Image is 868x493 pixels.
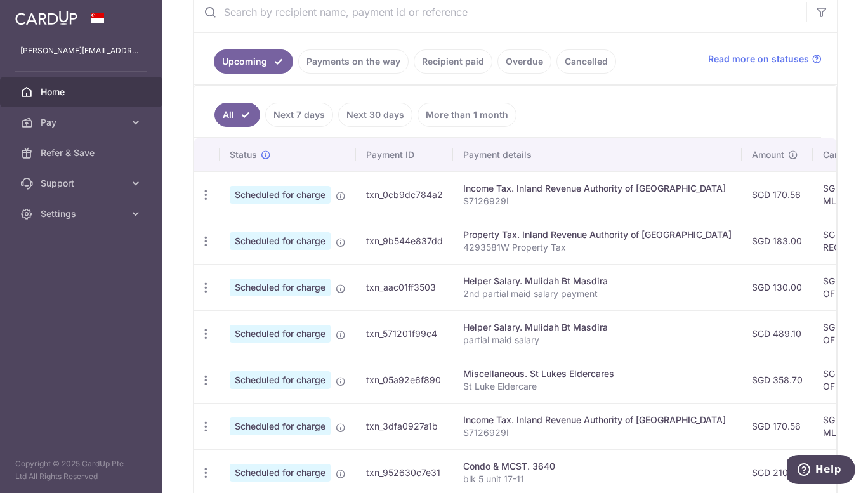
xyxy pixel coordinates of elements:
[742,310,813,357] td: SGD 489.10
[356,138,453,171] th: Payment ID
[463,460,732,473] div: Condo & MCST. 3640
[230,371,331,389] span: Scheduled for charge
[356,264,453,310] td: txn_aac01ff3503
[20,44,142,57] p: [PERSON_NAME][EMAIL_ADDRESS][DOMAIN_NAME]
[414,49,492,74] a: Recipient paid
[463,426,732,439] p: S7126929I
[463,275,732,287] div: Helper Salary. Mulidah Bt Masdira
[787,455,855,487] iframe: Opens a widget where you can find more information
[463,473,732,485] p: blk 5 unit 17-11
[463,195,732,207] p: S7126929I
[497,49,551,74] a: Overdue
[356,310,453,357] td: txn_571201f99c4
[356,218,453,264] td: txn_9b544e837dd
[41,147,124,159] span: Refer & Save
[463,241,732,254] p: 4293581W Property Tax
[742,403,813,449] td: SGD 170.56
[15,10,77,25] img: CardUp
[338,103,412,127] a: Next 30 days
[41,207,124,220] span: Settings
[463,287,732,300] p: 2nd partial maid salary payment
[463,321,732,334] div: Helper Salary. Mulidah Bt Masdira
[556,49,616,74] a: Cancelled
[230,464,331,482] span: Scheduled for charge
[463,334,732,346] p: partial maid salary
[230,417,331,435] span: Scheduled for charge
[463,367,732,380] div: Miscellaneous. St Lukes Eldercares
[230,232,331,250] span: Scheduled for charge
[214,49,293,74] a: Upcoming
[356,171,453,218] td: txn_0cb9dc784a2
[742,218,813,264] td: SGD 183.00
[41,116,124,129] span: Pay
[298,49,409,74] a: Payments on the way
[708,53,809,65] span: Read more on statuses
[463,182,732,195] div: Income Tax. Inland Revenue Authority of [GEOGRAPHIC_DATA]
[463,414,732,426] div: Income Tax. Inland Revenue Authority of [GEOGRAPHIC_DATA]
[463,228,732,241] div: Property Tax. Inland Revenue Authority of [GEOGRAPHIC_DATA]
[41,86,124,98] span: Home
[418,103,516,127] a: More than 1 month
[230,186,331,204] span: Scheduled for charge
[230,325,331,343] span: Scheduled for charge
[463,380,732,393] p: St Luke Eldercare
[41,177,124,190] span: Support
[752,148,784,161] span: Amount
[214,103,260,127] a: All
[742,264,813,310] td: SGD 130.00
[230,279,331,296] span: Scheduled for charge
[708,53,822,65] a: Read more on statuses
[356,403,453,449] td: txn_3dfa0927a1b
[742,171,813,218] td: SGD 170.56
[742,357,813,403] td: SGD 358.70
[230,148,257,161] span: Status
[453,138,742,171] th: Payment details
[265,103,333,127] a: Next 7 days
[356,357,453,403] td: txn_05a92e6f890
